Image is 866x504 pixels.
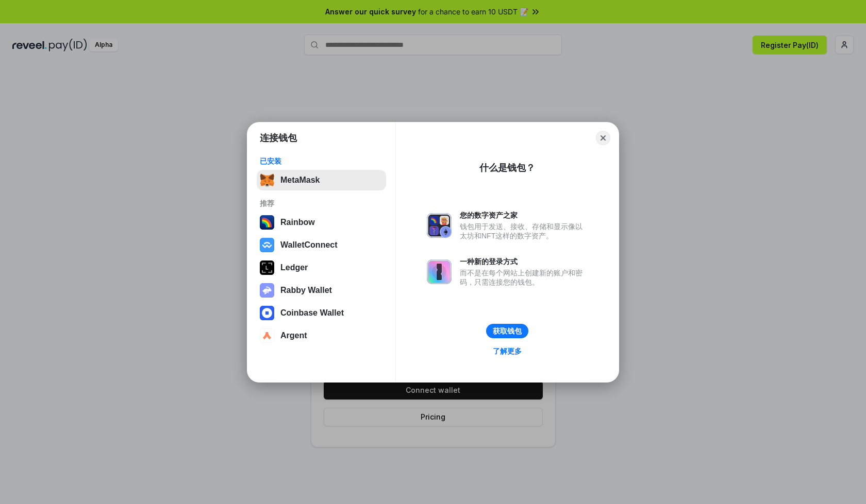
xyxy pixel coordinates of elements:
[260,199,383,208] div: 推荐
[280,308,344,318] div: Coinbase Wallet
[260,238,274,252] img: svg+xml,%3Csvg%20width%3D%2228%22%20height%3D%2228%22%20viewBox%3D%220%200%2028%2028%22%20fill%3D...
[460,257,588,266] div: 一种新的登录方式
[493,326,522,336] div: 获取钱包
[460,211,588,220] div: 您的数字资产之家
[260,215,274,230] img: svg+xml,%3Csvg%20width%3D%22120%22%20height%3D%22120%22%20viewBox%3D%220%200%20120%20120%22%20fil...
[493,346,522,356] div: 了解更多
[257,170,386,190] button: MetaMask
[280,176,320,185] div: MetaMask
[257,303,386,323] button: Coinbase Wallet
[257,280,386,301] button: Rabby Wallet
[260,157,383,166] div: 已安装
[486,324,528,338] button: 获取钱包
[280,240,338,250] div: WalletConnect
[260,132,297,144] h1: 连接钱包
[260,328,274,343] img: svg+xml,%3Csvg%20width%3D%2228%22%20height%3D%2228%22%20viewBox%3D%220%200%2028%2028%22%20fill%3D...
[460,222,588,240] div: 钱包用于发送、接收、存储和显示像以太坊和NFT这样的数字资产。
[280,331,307,340] div: Argent
[257,212,386,233] button: Rainbow
[257,235,386,255] button: WalletConnect
[260,306,274,320] img: svg+xml,%3Csvg%20width%3D%2228%22%20height%3D%2228%22%20viewBox%3D%220%200%2028%2028%22%20fill%3D...
[257,325,386,346] button: Argent
[427,213,452,238] img: svg+xml,%3Csvg%20xmlns%3D%22http%3A%2F%2Fwww.w3.org%2F2000%2Fsvg%22%20fill%3D%22none%22%20viewBox...
[596,131,610,145] button: Close
[260,260,274,275] img: svg+xml,%3Csvg%20xmlns%3D%22http%3A%2F%2Fwww.w3.org%2F2000%2Fsvg%22%20width%3D%2228%22%20height%3...
[257,257,386,278] button: Ledger
[460,268,588,287] div: 而不是在每个网站上创建新的账户和密码，只需连接您的钱包。
[427,259,452,284] img: svg+xml,%3Csvg%20xmlns%3D%22http%3A%2F%2Fwww.w3.org%2F2000%2Fsvg%22%20fill%3D%22none%22%20viewBox...
[487,344,528,358] a: 了解更多
[280,263,308,272] div: Ledger
[479,162,535,174] div: 什么是钱包？
[260,173,274,187] img: svg+xml,%3Csvg%20fill%3D%22none%22%20height%3D%2233%22%20viewBox%3D%220%200%2035%2033%22%20width%...
[280,286,332,295] div: Rabby Wallet
[280,218,315,227] div: Rainbow
[260,283,274,298] img: svg+xml,%3Csvg%20xmlns%3D%22http%3A%2F%2Fwww.w3.org%2F2000%2Fsvg%22%20fill%3D%22none%22%20viewBox...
